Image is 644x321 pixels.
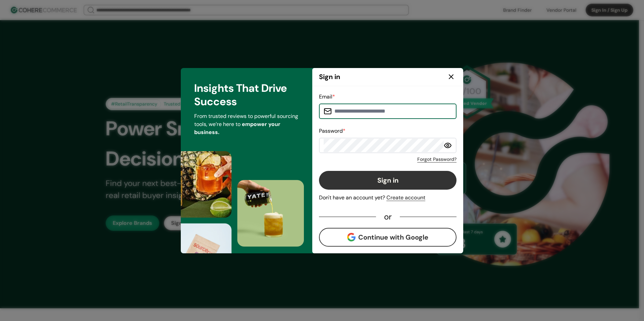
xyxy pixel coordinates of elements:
h3: Insights That Drive Success [194,81,299,108]
button: Continue with Google [319,228,457,247]
div: Don't have an account yet? [319,194,457,202]
span: empower your business. [194,121,280,136]
p: From trusted reviews to powerful sourcing tools, we’re here to [194,112,299,136]
a: Forgot Password? [417,156,457,163]
label: Email [319,93,335,100]
label: Password [319,127,345,134]
div: Create account [386,194,425,202]
div: or [376,214,400,220]
button: Sign in [319,171,457,190]
h2: Sign in [319,72,340,82]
